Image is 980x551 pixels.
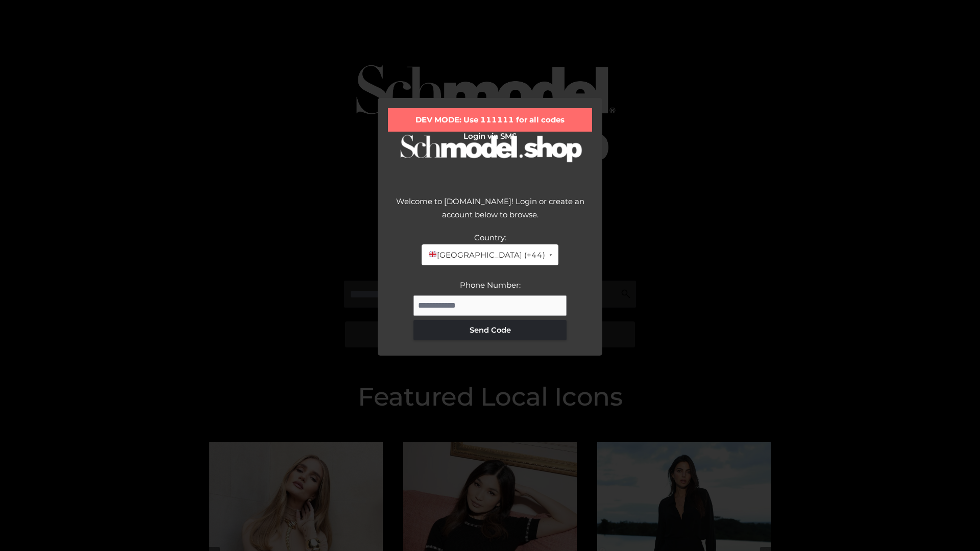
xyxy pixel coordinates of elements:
[388,195,592,231] div: Welcome to [DOMAIN_NAME]! Login or create an account below to browse.
[460,280,521,290] label: Phone Number:
[388,108,592,132] div: DEV MODE: Use 111111 for all codes
[413,320,567,340] button: Send Code
[429,251,436,258] img: 🇬🇧
[474,233,506,242] label: Country:
[388,132,592,141] h2: Login via SMS
[428,248,545,262] span: [GEOGRAPHIC_DATA] (+44)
